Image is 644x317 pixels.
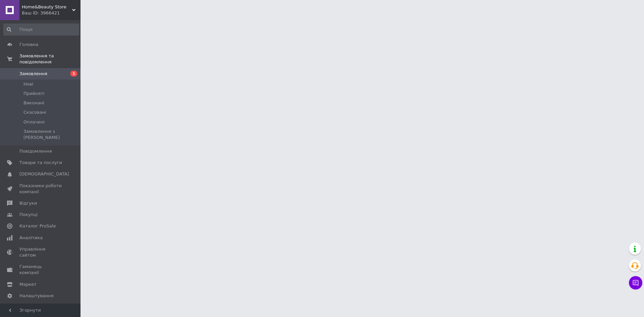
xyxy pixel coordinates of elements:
span: Замовлення [19,71,47,77]
span: Скасовані [23,109,46,115]
span: Прийняті [23,91,44,97]
span: Гаманець компанії [19,264,62,276]
span: [DEMOGRAPHIC_DATA] [19,171,69,177]
span: Замовлення та повідомлення [19,53,80,65]
span: Home&Beauty Store [22,4,72,10]
span: Виконані [23,100,44,106]
span: Оплачені [23,119,45,125]
input: Пошук [3,23,79,36]
span: Управління сайтом [19,246,62,258]
span: Показники роботи компанії [19,183,62,195]
span: Замовлення з [PERSON_NAME] [23,128,78,141]
span: Покупці [19,212,38,218]
span: Відгуки [19,200,37,206]
span: Нові [23,81,33,87]
span: Маркет [19,281,37,287]
button: Чат з покупцем [629,276,642,289]
span: 1 [70,71,77,76]
span: Повідомлення [19,148,52,154]
span: Головна [19,42,38,48]
div: Ваш ID: 3966421 [22,10,80,16]
span: Каталог ProSale [19,223,56,229]
span: Налаштування [19,293,54,299]
span: Аналітика [19,235,43,241]
span: Товари та послуги [19,160,62,166]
